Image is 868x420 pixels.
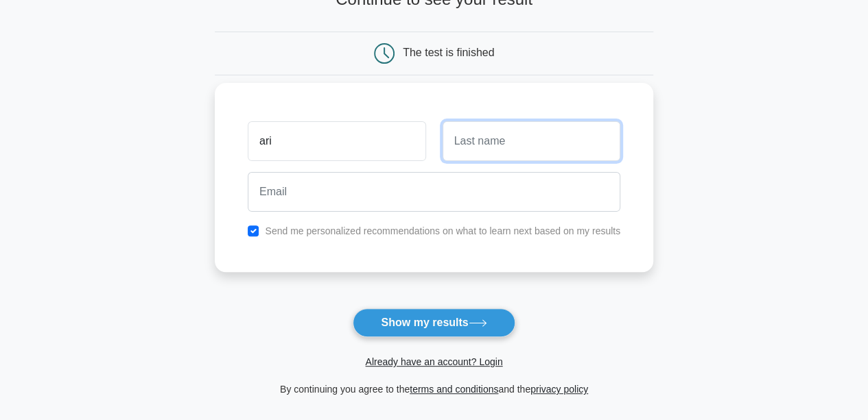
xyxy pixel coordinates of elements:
input: Last name [443,121,620,161]
input: Email [248,172,620,212]
button: Show my results [353,308,515,337]
div: By continuing you agree to the and the [207,381,661,397]
div: The test is finished [403,47,494,58]
a: Already have an account? Login [365,356,502,367]
a: privacy policy [530,384,588,395]
label: Send me personalized recommendations on what to learn next based on my results [265,225,620,236]
a: terms and conditions [410,384,498,395]
input: First name [248,121,425,161]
